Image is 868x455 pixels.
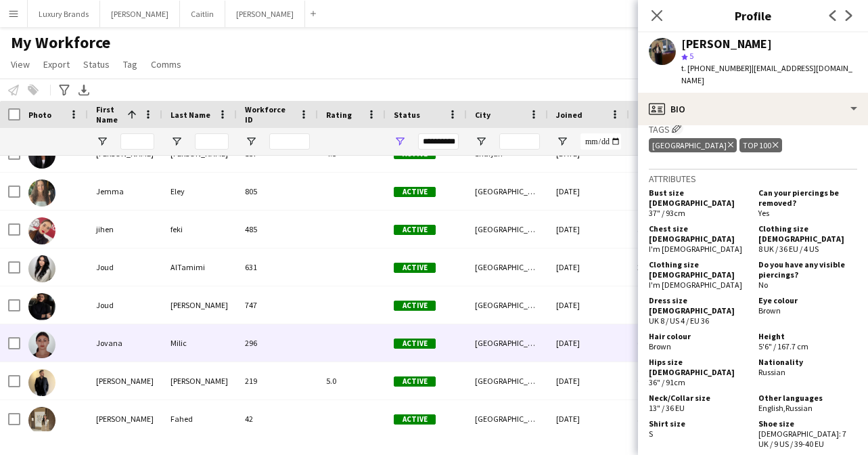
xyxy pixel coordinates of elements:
[758,403,785,413] span: English ,
[649,208,685,218] span: 37" / 93cm
[237,173,318,210] div: 805
[758,208,769,218] span: Yes
[394,414,436,425] span: Active
[394,187,436,197] span: Active
[394,301,436,311] span: Active
[237,286,318,324] div: 747
[88,286,162,324] div: Joud
[629,324,710,362] div: 628 days
[467,324,548,362] div: [GEOGRAPHIC_DATA]
[467,248,548,286] div: [GEOGRAPHIC_DATA]
[162,173,237,210] div: Eley
[394,225,436,235] span: Active
[739,138,781,152] div: Top 100
[76,82,92,98] app-action-btn: Export XLSX
[548,248,629,286] div: [DATE]
[548,400,629,437] div: [DATE]
[237,324,318,362] div: 296
[649,418,748,429] h5: Shirt size
[318,362,386,399] div: 5.0
[96,104,122,125] span: First Name
[237,400,318,437] div: 42
[548,173,629,210] div: [DATE]
[649,316,709,326] span: UK 8 / US 4 / EU 36
[28,369,55,396] img: Juan Martin Sanchez
[78,56,115,73] a: Status
[499,133,540,150] input: City Filter Input
[649,295,748,316] h5: Dress size [DEMOGRAPHIC_DATA]
[649,341,671,351] span: Brown
[649,173,857,185] h3: Attributes
[145,56,187,73] a: Comms
[28,142,55,169] img: Jasmine Hamadeh
[394,376,436,387] span: Active
[162,362,237,399] div: [PERSON_NAME]
[394,110,420,120] span: Status
[269,133,310,150] input: Workforce ID Filter Input
[100,1,180,27] button: [PERSON_NAME]
[758,331,857,341] h5: Height
[11,32,110,53] span: My Workforce
[96,135,108,148] button: Open Filter Menu
[88,248,162,286] div: Joud
[394,135,406,148] button: Open Filter Menu
[28,293,55,320] img: Joud Awad
[758,259,857,280] h5: Do you have any visible piercings?
[5,56,35,73] a: View
[120,133,154,150] input: First Name Filter Input
[43,58,70,70] span: Export
[28,407,55,434] img: Jude Fahed
[649,377,685,387] span: 36" / 91cm
[475,110,490,120] span: City
[649,403,685,413] span: 13" / 36 EU
[649,223,748,244] h5: Chest size [DEMOGRAPHIC_DATA]
[758,429,846,449] span: [DEMOGRAPHIC_DATA]: 7 UK / 9 US / 39-40 EU
[170,135,183,148] button: Open Filter Menu
[467,173,548,210] div: [GEOGRAPHIC_DATA]
[649,138,737,152] div: [GEOGRAPHIC_DATA]
[83,58,110,70] span: Status
[394,339,436,349] span: Active
[637,110,668,120] span: Last job
[758,305,781,316] span: Brown
[649,429,653,439] span: S
[580,133,621,150] input: Joined Filter Input
[28,255,55,282] img: Joud AlTamimi
[88,362,162,399] div: [PERSON_NAME]
[162,211,237,248] div: feki
[162,286,237,324] div: [PERSON_NAME]
[629,400,710,437] div: 536 days
[88,324,162,362] div: Jovana
[475,135,487,148] button: Open Filter Menu
[170,110,210,120] span: Last Name
[649,280,742,290] span: I'm [DEMOGRAPHIC_DATA]
[758,341,808,351] span: 5'6" / 167.7 cm
[758,188,857,208] h5: Can your piercings be removed?
[28,1,100,27] button: Luxury Brands
[629,211,710,248] div: 536 days
[151,58,181,70] span: Comms
[556,135,568,148] button: Open Filter Menu
[649,357,748,377] h5: Hips size [DEMOGRAPHIC_DATA]
[649,121,857,135] h3: Tags
[548,362,629,399] div: [DATE]
[785,403,813,413] span: Russian
[88,173,162,210] div: Jemma
[28,331,55,358] img: Jovana Milic
[681,63,752,73] span: t. [PHONE_NUMBER]
[118,56,143,73] a: Tag
[162,400,237,437] div: Fahed
[758,280,768,290] span: No
[11,58,30,70] span: View
[556,110,583,120] span: Joined
[629,248,710,286] div: 238 days
[162,248,237,286] div: AlTamimi
[649,393,748,403] h5: Neck/Collar size
[649,244,742,254] span: I'm [DEMOGRAPHIC_DATA]
[758,295,857,305] h5: Eye colour
[326,110,352,120] span: Rating
[225,1,305,27] button: [PERSON_NAME]
[195,133,229,150] input: Last Name Filter Input
[88,400,162,437] div: [PERSON_NAME]
[38,56,75,73] a: Export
